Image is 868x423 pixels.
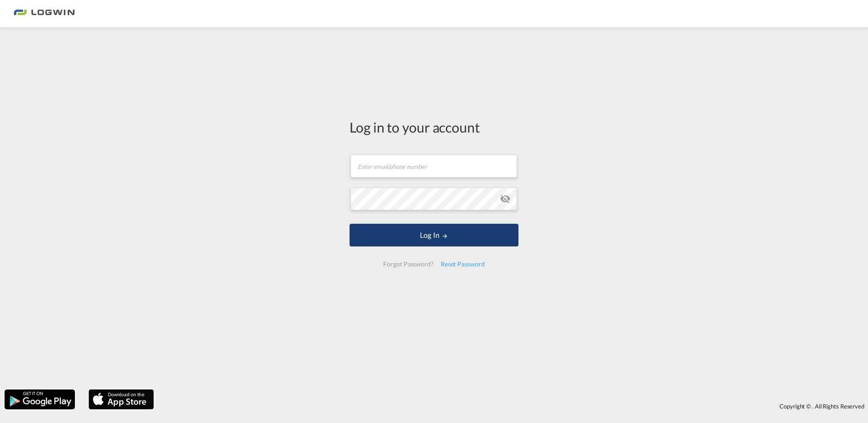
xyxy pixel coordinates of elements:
button: LOGIN [350,224,518,246]
img: apple.png [88,389,155,410]
div: Copyright © . All Rights Reserved [158,398,868,414]
div: Reset Password [437,256,488,272]
div: Log in to your account [350,118,518,137]
img: google.png [4,389,76,410]
md-icon: icon-eye-off [500,193,511,204]
input: Enter email/phone number [350,155,517,177]
div: Forgot Password? [380,256,437,272]
img: bc73a0e0d8c111efacd525e4c8ad7d32.png [14,4,75,24]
